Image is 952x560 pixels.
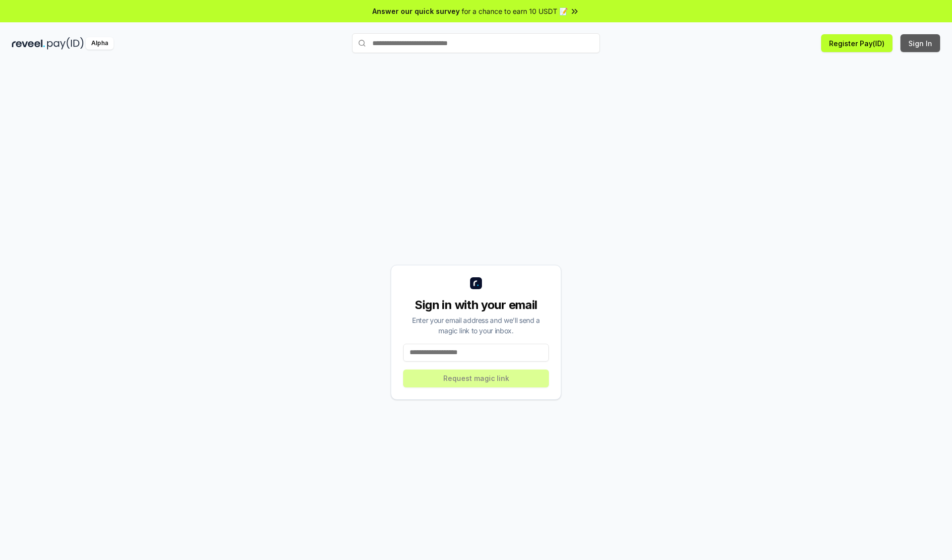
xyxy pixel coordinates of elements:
[403,315,549,336] div: Enter your email address and we’ll send a magic link to your inbox.
[462,6,568,16] span: for a chance to earn 10 USDT 📝
[403,297,549,313] div: Sign in with your email
[86,37,114,50] div: Alpha
[12,37,45,50] img: reveel_dark
[470,277,482,289] img: logo_small
[372,6,460,16] span: Answer our quick survey
[900,34,940,52] button: Sign In
[821,34,892,52] button: Register Pay(ID)
[47,37,84,50] img: pay_id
